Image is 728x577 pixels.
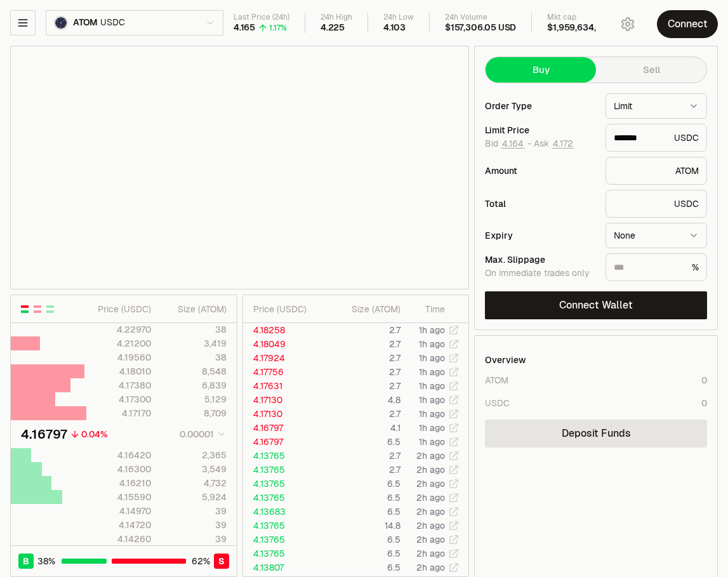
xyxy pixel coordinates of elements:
[485,268,595,279] div: On immediate trades only
[162,337,227,350] div: 3,419
[416,506,445,517] time: 2h ago
[20,304,30,314] button: Show Buy and Sell Orders
[11,46,468,289] iframe: Financial Chart
[269,23,287,33] div: 1.17%
[606,157,707,185] div: ATOM
[419,436,445,448] time: 1h ago
[325,351,401,365] td: 2.7
[485,291,707,319] button: Connect Wallet
[21,425,67,443] div: 4.16797
[100,17,124,29] span: USDC
[325,463,401,477] td: 2.7
[485,397,510,409] div: USDC
[234,22,255,34] div: 4.165
[606,223,707,248] button: None
[383,13,414,22] div: 24h Low
[419,422,445,434] time: 1h ago
[606,93,707,119] button: Limit
[606,253,707,281] div: %
[162,303,227,315] div: Size ( ATOM )
[485,255,595,264] div: Max. Slippage
[162,365,227,378] div: 8,548
[335,303,400,315] div: Size ( ATOM )
[87,365,152,378] div: 4.18010
[87,379,152,392] div: 4.17380
[243,435,325,449] td: 4.16797
[162,477,227,489] div: 4,732
[243,351,325,365] td: 4.17924
[325,365,401,379] td: 2.7
[87,393,152,406] div: 4.17300
[87,323,152,336] div: 4.22970
[243,560,325,574] td: 4.13807
[485,138,531,150] span: Bid -
[534,138,574,150] span: Ask
[81,428,107,441] div: 0.04%
[162,323,227,336] div: 38
[416,520,445,531] time: 2h ago
[87,337,152,350] div: 4.21200
[325,421,401,435] td: 4.1
[162,533,227,545] div: 39
[486,57,596,83] button: Buy
[419,366,445,378] time: 1h ago
[321,13,352,22] div: 24h High
[416,562,445,573] time: 2h ago
[243,519,325,533] td: 4.13765
[23,555,29,567] span: B
[325,560,401,574] td: 6.5
[243,449,325,463] td: 4.13765
[87,505,152,517] div: 4.14970
[243,491,325,505] td: 4.13765
[552,138,574,149] button: 4.172
[162,505,227,517] div: 39
[162,519,227,531] div: 39
[162,351,227,364] div: 38
[501,138,525,149] button: 4.164
[325,491,401,505] td: 6.5
[547,13,630,22] div: Mkt cap
[243,533,325,547] td: 4.13765
[325,519,401,533] td: 14.8
[419,380,445,392] time: 1h ago
[45,304,55,314] button: Show Buy Orders Only
[162,449,227,461] div: 2,365
[87,491,152,503] div: 4.15590
[485,374,508,387] div: ATOM
[485,126,595,135] div: Limit Price
[411,303,445,315] div: Time
[192,555,210,567] span: 62 %
[416,450,445,461] time: 2h ago
[162,393,227,406] div: 5,129
[87,477,152,489] div: 4.16210
[325,547,401,560] td: 6.5
[606,124,707,152] div: USDC
[701,397,707,409] div: 0
[416,478,445,489] time: 2h ago
[325,337,401,351] td: 2.7
[218,555,225,567] span: S
[243,337,325,351] td: 4.18049
[325,379,401,393] td: 2.7
[416,534,445,545] time: 2h ago
[325,533,401,547] td: 6.5
[419,408,445,420] time: 1h ago
[162,407,227,420] div: 8,709
[419,324,445,336] time: 1h ago
[419,338,445,350] time: 1h ago
[87,407,152,420] div: 4.17170
[416,464,445,475] time: 2h ago
[321,22,345,34] div: 4.225
[243,407,325,421] td: 4.17130
[87,303,152,315] div: Price ( USDC )
[485,354,526,366] div: Overview
[37,555,55,567] span: 38 %
[32,304,43,314] button: Show Sell Orders Only
[176,427,227,442] button: 0.00001
[485,231,595,240] div: Expiry
[416,492,445,503] time: 2h ago
[325,393,401,407] td: 4.8
[657,10,718,38] button: Connect
[55,17,67,29] img: ATOM Logo
[416,548,445,559] time: 2h ago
